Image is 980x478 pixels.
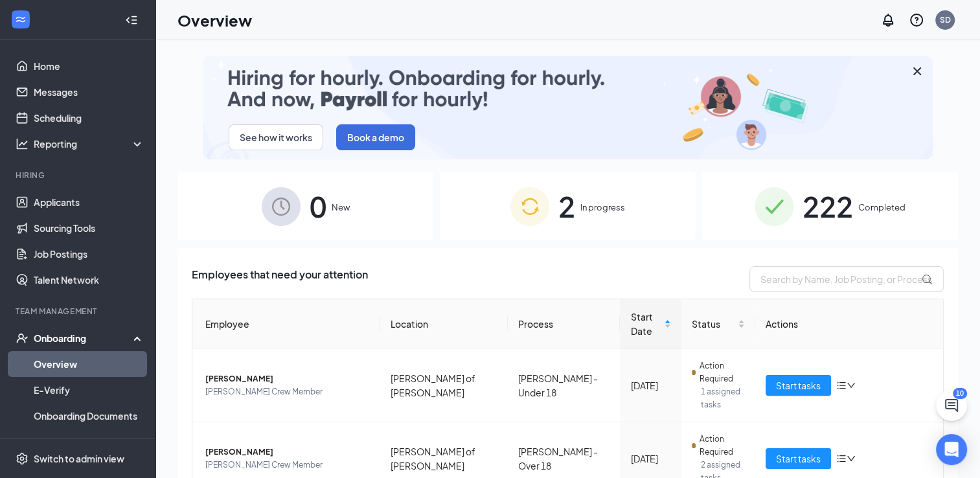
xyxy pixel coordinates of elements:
div: Onboarding [34,332,133,345]
img: payroll-small.gif [203,56,933,159]
span: 1 assigned tasks [701,385,745,411]
a: Talent Network [34,267,144,293]
span: [PERSON_NAME] Crew Member [205,459,370,472]
span: 222 [803,184,853,229]
span: Completed [858,201,906,214]
td: [PERSON_NAME] - Under 18 [508,349,620,422]
div: [DATE] [630,378,671,393]
a: Scheduling [34,105,144,131]
th: Location [380,299,508,349]
span: In progress [580,201,625,214]
th: Employee [192,299,380,349]
th: Status [681,299,755,349]
svg: Notifications [880,12,896,28]
button: Start tasks [766,448,831,469]
span: New [332,201,350,214]
span: [PERSON_NAME] [205,446,370,459]
a: Sourcing Tools [34,215,144,241]
svg: Settings [16,452,28,465]
div: Switch to admin view [34,452,124,465]
button: See how it works [229,124,323,150]
button: ChatActive [936,390,967,421]
div: Reporting [34,137,145,150]
span: Action Required [700,359,745,385]
button: Book a demo [336,124,415,150]
span: down [847,381,856,390]
div: 10 [953,388,967,399]
th: Process [508,299,620,349]
input: Search by Name, Job Posting, or Process [749,266,944,292]
svg: QuestionInfo [909,12,924,28]
a: Onboarding Documents [34,403,144,429]
div: Team Management [16,306,142,317]
span: down [847,454,856,463]
div: Hiring [16,170,142,181]
svg: Collapse [125,14,138,27]
span: Status [692,317,735,331]
span: 0 [310,184,326,229]
a: Job Postings [34,241,144,267]
span: bars [836,453,847,464]
span: 2 [558,184,575,229]
td: [PERSON_NAME] of [PERSON_NAME] [380,349,508,422]
span: Start tasks [776,451,821,466]
span: [PERSON_NAME] Crew Member [205,385,370,398]
th: Actions [755,299,943,349]
a: Messages [34,79,144,105]
span: Start Date [630,310,661,338]
a: Home [34,53,144,79]
a: Activity log [34,429,144,455]
span: [PERSON_NAME] [205,372,370,385]
span: Action Required [700,433,745,459]
button: Start tasks [766,375,831,396]
span: bars [836,380,847,391]
a: E-Verify [34,377,144,403]
a: Overview [34,351,144,377]
span: Employees that need your attention [192,266,368,292]
svg: UserCheck [16,332,28,345]
div: Open Intercom Messenger [936,434,967,465]
svg: WorkstreamLogo [14,13,27,26]
div: SD [940,14,951,25]
h1: Overview [177,9,252,31]
a: Applicants [34,189,144,215]
div: [DATE] [630,451,671,466]
span: Start tasks [776,378,821,393]
svg: ChatActive [944,398,959,413]
svg: Analysis [16,137,28,150]
svg: Cross [909,63,925,79]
